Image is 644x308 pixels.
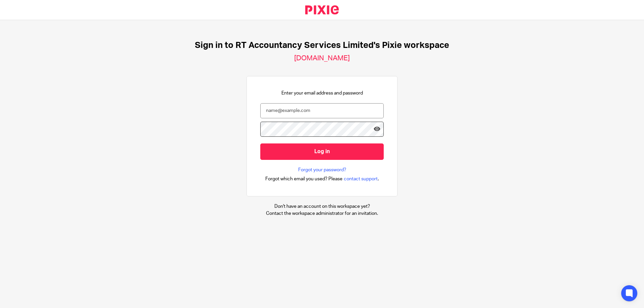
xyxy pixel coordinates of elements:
p: Don't have an account on this workspace yet? [266,203,378,210]
h1: Sign in to RT Accountancy Services Limited's Pixie workspace [195,40,449,51]
div: . [265,175,379,183]
input: name@example.com [260,103,384,118]
p: Enter your email address and password [281,90,363,97]
p: Contact the workspace administrator for an invitation. [266,210,378,217]
h2: [DOMAIN_NAME] [294,54,350,63]
input: Log in [260,143,384,160]
span: contact support [344,176,378,182]
a: Forgot your password? [298,167,346,173]
span: Forgot which email you used? Please [265,176,342,182]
